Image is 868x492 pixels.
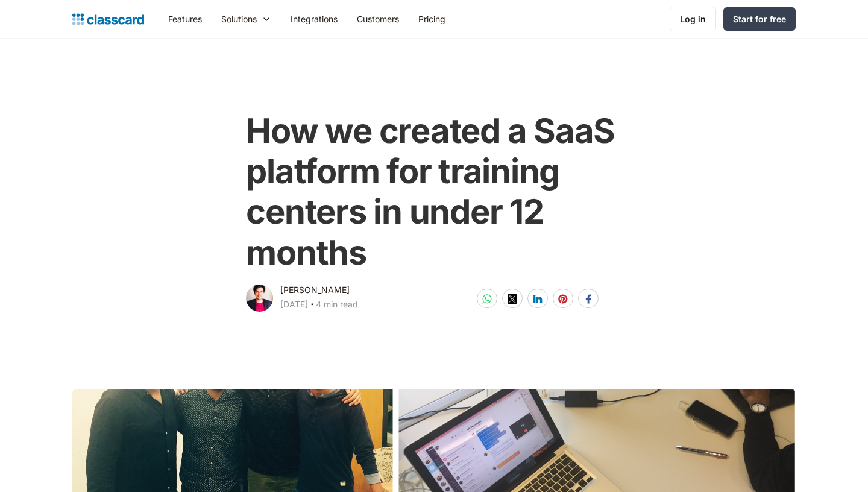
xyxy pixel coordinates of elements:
[533,294,542,304] img: linkedin-white sharing button
[280,297,308,312] div: [DATE]
[212,5,281,33] div: Solutions
[670,7,716,31] a: Log in
[583,294,593,304] img: facebook-white sharing button
[723,7,796,31] a: Start for free
[680,13,706,25] div: Log in
[409,5,455,33] a: Pricing
[558,294,568,304] img: pinterest-white sharing button
[159,5,212,33] a: Features
[281,5,347,33] a: Integrations
[221,13,257,25] div: Solutions
[482,294,492,304] img: whatsapp-white sharing button
[347,5,409,33] a: Customers
[733,13,786,25] div: Start for free
[508,294,517,304] img: twitter-white sharing button
[246,111,621,273] h1: How we created a SaaS platform for training centers in under 12 months
[316,297,358,312] div: 4 min read
[308,297,316,314] div: ‧
[72,11,144,28] a: home
[280,283,350,297] div: [PERSON_NAME]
